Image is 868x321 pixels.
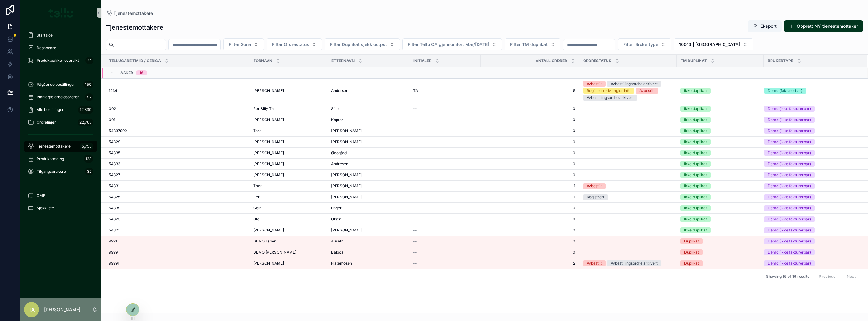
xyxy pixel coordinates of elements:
[484,88,575,93] span: 5
[413,228,417,233] span: --
[768,150,811,156] div: Demo (ikke fakturerbar)
[109,184,120,189] span: 54331
[680,106,760,112] a: Ikke duplikat
[106,23,163,32] h1: Tjenestemottakere
[413,88,418,93] span: TA
[587,194,604,200] div: Registrert
[331,58,355,63] span: Etternavn
[253,172,324,178] a: [PERSON_NAME]
[764,128,859,134] a: Demo (ikke fakturerbar)
[331,228,362,233] span: [PERSON_NAME]
[413,58,431,63] span: Initialer
[37,82,75,87] span: Pågående bestillinger
[680,161,760,167] a: Ikke duplikat
[37,169,66,174] span: Tilgangsbrukere
[684,139,707,145] div: Ikke duplikat
[37,156,64,161] span: Produktkatalog
[83,81,93,88] div: 150
[764,249,859,255] a: Demo (ikke fakturerbar)
[680,260,760,266] a: Duplikat
[413,161,477,166] a: --
[331,150,406,155] a: Ødegård
[253,139,284,144] span: [PERSON_NAME]
[413,184,477,189] a: --
[331,206,406,211] a: Enger
[413,261,417,266] span: --
[253,261,324,266] a: [PERSON_NAME]
[413,161,417,166] span: --
[484,250,575,255] a: 0
[768,238,811,244] div: Demo (ikke fakturerbar)
[680,205,760,211] a: Ikke duplikat
[253,117,284,122] span: [PERSON_NAME]
[684,205,707,211] div: Ikke duplikat
[413,88,477,93] a: TA
[109,261,246,266] a: 99991
[408,41,489,48] span: Filter Tellu QA gjennomført Mar/[DATE]
[484,172,575,178] a: 0
[114,10,153,16] span: Tjenestemottakere
[413,184,417,189] span: --
[768,139,811,145] div: Demo (ikke fakturerbar)
[684,150,707,156] div: Ikke duplikat
[684,216,707,222] div: Ikke duplikat
[413,250,417,255] span: --
[331,184,362,189] span: [PERSON_NAME]
[37,193,45,198] span: CMP
[109,172,246,178] a: 54327
[764,205,859,211] a: Demo (ikke fakturerbar)
[253,128,261,133] span: Tore
[587,95,634,101] div: Avbestillingsordre arkivert
[680,117,760,123] a: Ikke duplikat
[413,106,417,111] span: --
[768,249,811,255] div: Demo (ikke fakturerbar)
[253,150,284,155] span: [PERSON_NAME]
[764,227,859,233] a: Demo (ikke fakturerbar)
[109,161,246,166] a: 54333
[764,139,859,145] a: Demo (ikke fakturerbar)
[484,228,575,233] a: 0
[684,117,707,123] div: Ikke duplikat
[413,106,477,111] a: --
[484,161,575,166] span: 0
[85,57,93,64] div: 41
[109,139,120,144] span: 54329
[109,206,120,211] span: 54339
[768,58,793,63] span: Brukertype
[764,194,859,200] a: Demo (ikke fakturerbar)
[331,139,406,144] a: [PERSON_NAME]
[267,38,322,50] button: Select Button
[109,88,246,93] a: 1234
[109,106,116,111] span: 002
[253,250,324,255] a: DEMO [PERSON_NAME]
[413,172,477,178] a: --
[784,20,863,32] button: Opprett NY tjenestemottaker
[24,55,97,66] a: Produktpakker oversikt41
[253,228,324,233] a: [PERSON_NAME]
[109,161,120,166] span: 54333
[764,216,859,222] a: Demo (ikke fakturerbar)
[680,150,760,156] a: Ikke duplikat
[331,150,347,155] span: Ødegård
[254,58,272,63] span: Fornavn
[484,128,575,133] span: 0
[109,195,120,200] span: 54325
[331,117,406,122] a: Kopter
[253,250,296,255] span: DEMO [PERSON_NAME]
[768,260,811,266] div: Demo (ikke fakturerbar)
[109,239,246,244] a: 9991
[109,58,161,63] span: Tellucare TM ID / Gerica
[413,239,477,244] a: --
[484,195,575,200] a: 1
[768,106,811,112] div: Demo (ikke fakturerbar)
[331,117,343,122] span: Kopter
[253,172,284,178] span: [PERSON_NAME]
[109,150,246,155] a: 54335
[85,93,93,101] div: 92
[768,117,811,123] div: Demo (ikke fakturerbar)
[484,261,575,266] a: 2
[413,139,477,144] a: --
[413,128,477,133] a: --
[413,206,417,211] span: --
